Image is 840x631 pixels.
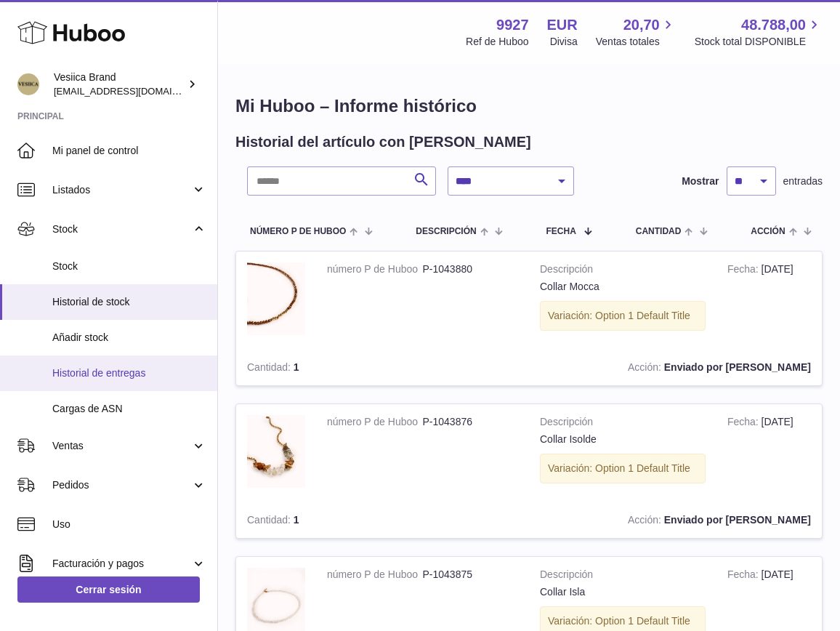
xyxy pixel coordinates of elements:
strong: Enviado por [PERSON_NAME] [664,361,811,373]
dd: P-1043880 [423,262,519,276]
strong: Acción [628,514,664,529]
h2: Historial del artículo con [PERSON_NAME] [235,132,531,152]
dt: número P de Huboo [327,568,423,582]
span: Ventas totales [596,35,677,49]
strong: Acción [628,361,664,377]
a: 48.788,00 Stock total DISPONIBLE [695,15,823,49]
strong: Descripción [540,415,706,433]
span: número P de Huboo [250,227,346,236]
span: Stock [52,222,191,236]
span: Mi panel de control [52,144,206,158]
dd: P-1043875 [423,568,519,582]
span: Listados [52,183,191,197]
span: Acción [751,227,785,236]
strong: Cantidad [247,361,294,377]
span: Ventas [52,439,191,453]
img: logistic@vesiica.com [17,73,39,95]
strong: Descripción [540,568,706,585]
span: [EMAIL_ADDRESS][DOMAIN_NAME] [54,85,214,97]
td: 1 [236,502,342,538]
a: 20,70 Ventas totales [596,15,677,49]
img: isolde.png [247,415,305,488]
div: Ref de Huboo [466,35,528,49]
strong: Descripción [540,262,706,280]
td: Collar Mocca [529,252,716,350]
div: Divisa [550,35,578,49]
span: Historial de stock [52,295,206,309]
span: Fecha [546,227,576,236]
strong: Cantidad [247,514,294,529]
span: Descripción [416,227,476,236]
div: Vesiica Brand [54,71,185,98]
span: Stock total DISPONIBLE [695,35,823,49]
span: Historial de entregas [52,366,206,380]
h1: Mi Huboo – Informe histórico [235,95,823,118]
span: Pedidos [52,478,191,492]
td: Collar Isolde [529,404,716,502]
span: Uso [52,518,206,531]
span: Stock [52,260,206,273]
span: 20,70 [623,15,660,35]
dt: número P de Huboo [327,415,423,429]
dt: número P de Huboo [327,262,423,276]
strong: Fecha [727,263,762,278]
dd: P-1043876 [423,415,519,429]
strong: Fecha [727,416,762,431]
span: 48.788,00 [741,15,806,35]
div: Variación: Option 1 Default Title [540,301,706,331]
span: entradas [783,174,823,188]
label: Mostrar [682,174,719,188]
td: [DATE] [716,404,822,502]
div: Variación: Option 1 Default Title [540,454,706,483]
td: 1 [236,350,342,385]
a: Cerrar sesión [17,576,200,603]
img: Mocha.png [247,262,305,335]
span: Cantidad [636,227,682,236]
span: Facturación y pagos [52,557,191,571]
strong: Fecha [727,568,762,584]
strong: 9927 [496,15,529,35]
span: Añadir stock [52,331,206,345]
span: Cargas de ASN [52,402,206,416]
td: [DATE] [716,252,822,350]
strong: Enviado por [PERSON_NAME] [664,514,811,526]
strong: EUR [547,15,578,35]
